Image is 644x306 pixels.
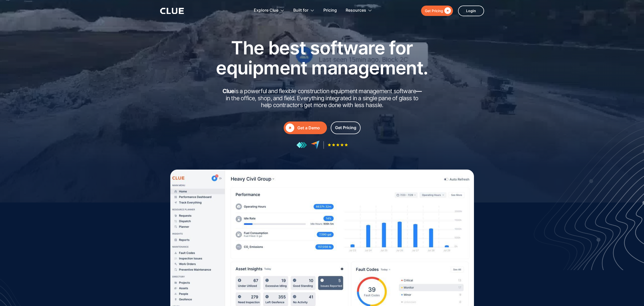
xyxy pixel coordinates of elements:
div:  [443,8,451,14]
div: Resources [346,3,372,18]
a: Login [458,6,484,16]
a: Get Pricing [421,6,453,16]
a: Get Pricing [331,121,361,134]
div: Explore Clue [254,3,278,18]
h2: is a powerful and flexible construction equipment management software in the office, shop, and fi... [221,88,423,109]
div: Resources [346,3,366,18]
div:  [286,124,294,132]
a: Pricing [323,3,337,18]
div: Explore Clue [254,3,284,18]
img: Five-star rating icon [328,143,348,147]
img: Design for fleet management software [532,120,644,270]
div: Get Pricing [425,8,443,14]
img: reviews at getapp [296,142,307,148]
strong: Clue [222,88,235,95]
h1: The best software for equipment management. [208,38,436,78]
div: Get Pricing [335,125,356,131]
div: Get a Demo [297,125,325,131]
a: Get a Demo [284,121,327,134]
div: Built for [293,3,315,18]
strong: — [416,88,422,95]
div: Built for [293,3,308,18]
img: reviews at capterra [311,140,320,149]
